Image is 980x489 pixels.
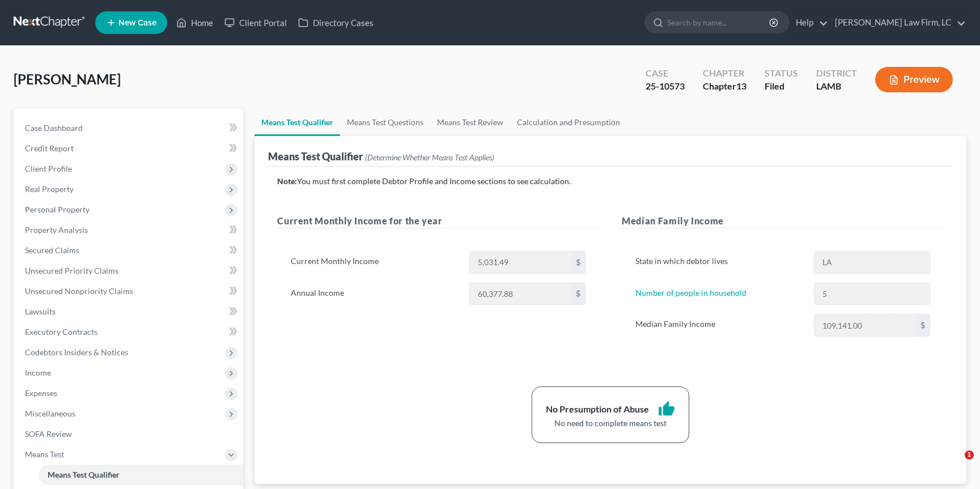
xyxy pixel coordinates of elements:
[16,322,243,342] a: Executory Contracts
[816,67,857,80] div: District
[25,368,51,377] span: Income
[268,150,494,163] div: Means Test Qualifier
[25,184,74,194] span: Real Property
[658,401,675,418] i: thumb_up
[340,109,430,136] a: Means Test Questions
[365,152,494,162] span: (Determine Whether Means Test Applies)
[816,80,857,93] div: LAMB
[16,118,243,138] a: Case Dashboard
[546,418,675,429] div: No need to complete means test
[765,67,798,80] div: Status
[546,403,649,416] div: No Presumption of Abuse
[25,307,56,316] span: Lawsuits
[25,266,118,275] span: Unsecured Priority Claims
[16,301,243,322] a: Lawsuits
[25,327,97,337] span: Executory Contracts
[48,470,120,479] span: Means Test Qualifier
[16,261,243,281] a: Unsecured Priority Claims
[285,283,464,305] label: Annual Income
[703,80,746,93] div: Chapter
[965,450,974,460] span: 1
[814,314,916,336] input: 0.00
[25,449,64,459] span: Means Test
[571,283,585,305] div: $
[25,143,74,153] span: Credit Report
[470,283,571,305] input: 0.00
[814,283,930,305] input: --
[292,12,379,33] a: Directory Cases
[16,240,243,261] a: Secured Claims
[25,164,72,173] span: Client Profile
[646,67,685,80] div: Case
[118,19,156,27] span: New Case
[571,252,585,273] div: $
[16,424,243,444] a: SOFA Review
[254,109,340,136] a: Means Test Qualifier
[630,314,808,337] label: Median Family Income
[25,245,79,255] span: Secured Claims
[25,205,90,214] span: Personal Property
[430,109,510,136] a: Means Test Review
[25,409,75,418] span: Miscellaneous
[703,67,746,80] div: Chapter
[622,214,944,228] h5: Median Family Income
[510,109,627,136] a: Calculation and Presumption
[25,388,57,398] span: Expenses
[14,71,121,87] span: [PERSON_NAME]
[219,12,292,33] a: Client Portal
[667,12,771,33] input: Search by name...
[916,314,930,336] div: $
[941,450,969,478] iframe: Intercom live chat
[16,138,243,159] a: Credit Report
[635,288,746,297] a: Number of people in household
[171,12,219,33] a: Home
[25,347,128,357] span: Codebtors Insiders & Notices
[875,67,953,92] button: Preview
[25,429,72,439] span: SOFA Review
[470,252,571,273] input: 0.00
[285,251,464,274] label: Current Monthly Income
[277,214,599,228] h5: Current Monthly Income for the year
[646,80,685,93] div: 25-10573
[25,286,133,296] span: Unsecured Nonpriority Claims
[16,281,243,301] a: Unsecured Nonpriority Claims
[277,176,944,187] p: You must first complete Debtor Profile and Income sections to see calculation.
[25,123,83,133] span: Case Dashboard
[277,176,297,186] strong: Note:
[25,225,88,235] span: Property Analysis
[16,220,243,240] a: Property Analysis
[736,80,746,91] span: 13
[765,80,798,93] div: Filed
[630,251,808,274] label: State in which debtor lives
[814,252,930,273] input: State
[39,465,243,485] a: Means Test Qualifier
[829,12,966,33] a: [PERSON_NAME] Law Firm, LC
[790,12,828,33] a: Help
